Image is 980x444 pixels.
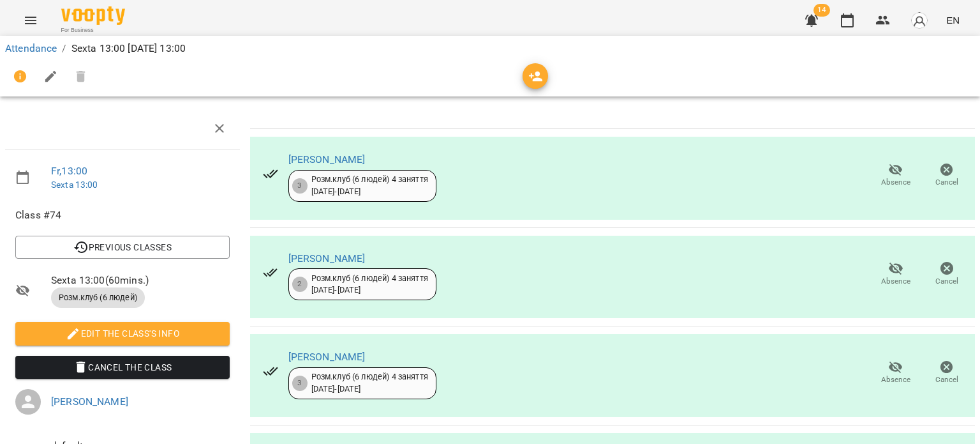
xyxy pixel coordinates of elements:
nav: breadcrumb [5,41,975,56]
span: EN [946,13,960,27]
button: EN [941,8,965,32]
a: [PERSON_NAME] [51,395,128,408]
a: [PERSON_NAME] [288,252,366,264]
a: Sexta 13:00 [51,180,98,190]
a: [PERSON_NAME] [288,153,366,165]
span: Sexta 13:00 ( 60 mins. ) [51,273,230,288]
button: Cancel [921,158,972,194]
span: Cancel the class [26,360,219,375]
div: Розм.клуб (6 людей) 4 заняття [DATE] - [DATE] [311,174,428,197]
button: Cancel [921,355,972,391]
button: Edit the class's Info [15,322,230,345]
p: Sexta 13:00 [DATE] 13:00 [71,41,186,56]
img: Voopty Logo [61,6,125,25]
span: Розм.клуб (6 людей) [51,292,145,303]
span: Cancel [935,276,958,287]
div: Розм.клуб (6 людей) 4 заняття [DATE] - [DATE] [311,273,428,296]
span: Previous Classes [26,240,219,255]
span: For Business [61,26,125,34]
span: Absence [881,177,910,188]
span: Cancel [935,374,958,385]
button: Cancel the class [15,356,230,379]
li: / [62,41,66,56]
a: [PERSON_NAME] [288,351,366,363]
button: Cancel [921,256,972,292]
div: 3 [292,376,308,391]
button: Absence [870,256,921,292]
img: avatar_s.png [910,11,928,29]
div: 2 [292,277,308,292]
button: Absence [870,158,921,194]
div: 3 [292,178,308,194]
span: Edit the class's Info [26,326,219,341]
button: Menu [15,5,46,36]
a: Fr , 13:00 [51,165,87,177]
span: 14 [813,4,830,17]
button: Previous Classes [15,236,230,259]
a: Attendance [5,42,57,54]
span: Absence [881,276,910,287]
button: Absence [870,355,921,391]
span: Class #74 [15,208,230,223]
span: Absence [881,374,910,385]
div: Розм.клуб (6 людей) 4 заняття [DATE] - [DATE] [311,371,428,395]
span: Cancel [935,177,958,188]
